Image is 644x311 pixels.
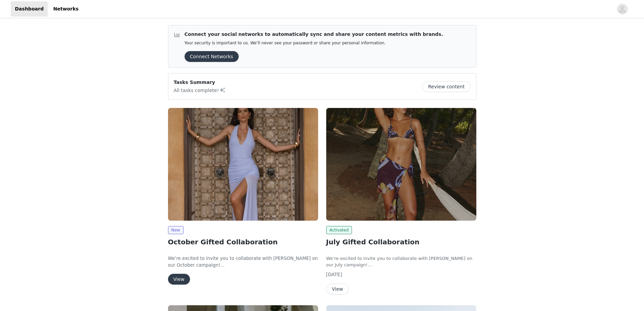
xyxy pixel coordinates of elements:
[326,237,476,247] h2: July Gifted Collaboration
[168,237,318,247] h2: October Gifted Collaboration
[174,79,226,86] p: Tasks Summary
[185,41,443,46] p: Your security is important to us. We’ll never see your password or share your personal information.
[168,108,318,221] img: Peppermayo EU
[619,4,625,15] div: avatar
[185,51,239,62] button: Connect Networks
[185,31,443,38] p: Connect your social networks to automatically sync and share your content metrics with brands.
[326,108,476,221] img: Peppermayo AUS
[326,255,476,268] p: We’re excited to invite you to collaborate with [PERSON_NAME] on our July campaign!
[326,272,342,277] span: [DATE]
[168,256,318,268] span: We’re excited to invite you to collaborate with [PERSON_NAME] on our October campaign!
[326,284,349,294] button: View
[326,226,352,234] span: Activated
[168,274,190,285] button: View
[168,277,190,282] a: View
[168,226,184,234] span: New
[174,86,226,94] p: All tasks complete!
[422,81,470,92] button: Review content
[49,1,82,17] a: Networks
[11,1,48,17] a: Dashboard
[326,287,349,292] a: View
